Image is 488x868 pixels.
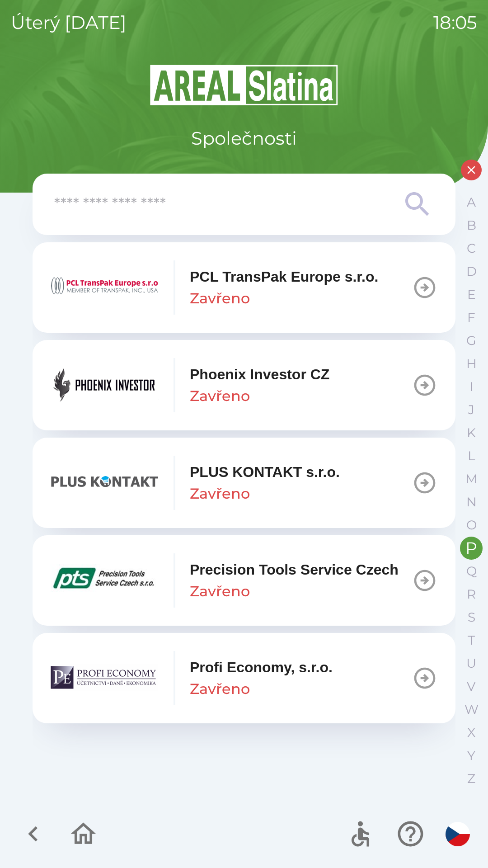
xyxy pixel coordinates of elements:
[460,329,483,352] button: G
[190,461,340,483] p: PLUS KONTAKT s.r.o.
[468,609,475,625] p: S
[190,266,378,288] p: PCL TransPak Europe s.r.o.
[11,9,127,36] p: úterý [DATE]
[460,629,483,652] button: T
[468,402,474,418] p: J
[466,494,477,510] p: N
[460,398,483,421] button: J
[33,633,455,723] button: Profi Economy, s.r.o.Zavřeno
[51,260,159,315] img: 04439992-0224-4af0-85d5-0e45bea302eb.png
[190,288,250,309] p: Zavřeno
[460,237,483,260] button: C
[33,340,455,430] button: Phoenix Investor CZZavřeno
[190,363,329,385] p: Phoenix Investor CZ
[460,191,483,214] button: A
[460,306,483,329] button: F
[467,748,475,764] p: Y
[433,9,477,36] p: 18:05
[467,287,476,302] p: E
[460,214,483,237] button: B
[460,675,483,698] button: V
[465,540,477,556] p: P
[465,471,478,487] p: M
[460,283,483,306] button: E
[460,467,483,491] button: M
[467,241,476,256] p: C
[460,744,483,767] button: Y
[33,242,455,333] button: PCL TransPak Europe s.r.o.Zavřeno
[460,560,483,583] button: Q
[190,483,250,505] p: Zavřeno
[466,333,476,349] p: G
[33,63,455,107] img: Logo
[465,702,479,717] p: W
[468,448,475,464] p: L
[460,375,483,398] button: I
[190,580,250,602] p: Zavřeno
[466,264,477,279] p: D
[466,356,477,372] p: H
[460,491,483,514] button: N
[190,559,399,580] p: Precision Tools Service Czech
[51,651,159,705] img: 9ab89496-ed9d-489e-8f8f-0c058a810b23.png
[460,652,483,675] button: U
[467,425,476,441] p: K
[33,438,455,528] button: PLUS KONTAKT s.r.o.Zavřeno
[190,385,250,407] p: Zavřeno
[467,725,475,741] p: X
[460,606,483,629] button: S
[467,771,475,787] p: Z
[466,656,476,671] p: U
[460,352,483,375] button: H
[460,698,483,721] button: W
[460,514,483,537] button: O
[460,721,483,744] button: X
[446,822,470,846] img: cs flag
[467,194,476,210] p: A
[460,537,483,560] button: P
[467,310,475,325] p: F
[460,421,483,444] button: K
[460,583,483,606] button: R
[466,517,477,533] p: O
[460,444,483,467] button: L
[51,456,159,510] img: 0cacb1c7-f8e8-49b4-bec2-d09c5de5fb05.png
[468,632,475,648] p: T
[460,260,483,283] button: D
[467,217,476,233] p: B
[469,379,473,395] p: I
[467,586,476,602] p: R
[460,767,483,790] button: Z
[467,679,476,694] p: V
[33,535,455,626] button: Precision Tools Service CzechZavřeno
[190,656,333,678] p: Profi Economy, s.r.o.
[51,358,159,412] img: ab9a4777-ae82-4f12-b396-a24107a7bd47.png
[51,553,159,608] img: 850b4a08-df2d-44a1-8e47-45667ba07c3c.png
[466,563,477,579] p: Q
[190,678,250,700] p: Zavřeno
[191,125,297,152] p: Společnosti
